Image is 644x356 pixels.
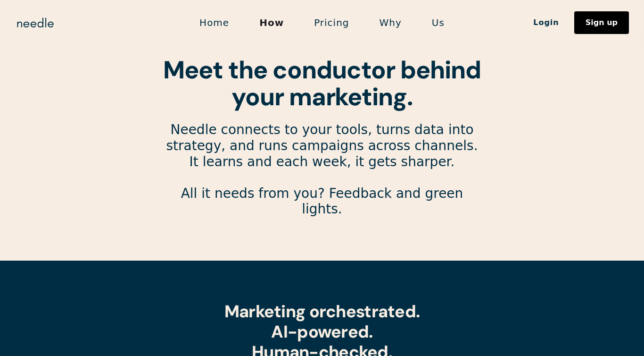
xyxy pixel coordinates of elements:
strong: Meet the conductor behind your marketing. [163,54,480,113]
a: Login [518,15,574,31]
a: Us [417,13,460,33]
a: How [244,13,299,33]
a: Home [184,13,244,33]
a: Why [364,13,417,33]
a: Sign up [574,11,629,34]
a: Pricing [299,13,364,33]
div: Sign up [586,19,618,26]
p: Needle connects to your tools, turns data into strategy, and runs campaigns across channels. It l... [162,122,482,233]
